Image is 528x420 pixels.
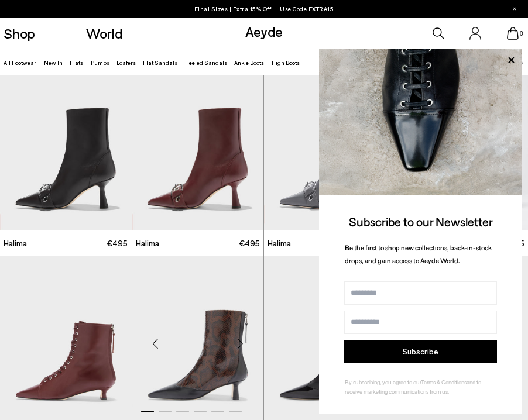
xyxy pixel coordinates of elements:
[349,214,493,229] span: Subscribe to our Newsletter
[264,64,396,230] img: Halima Eyelet Pointed Boots
[70,59,83,66] a: Flats
[132,230,264,256] a: Halima €495
[185,59,227,66] a: Heeled Sandals
[132,64,264,230] div: 1 / 6
[272,59,300,66] a: High Boots
[91,59,109,66] a: Pumps
[421,378,467,385] a: Terms & Conditions
[4,59,36,66] a: All Footwear
[107,237,128,249] span: €495
[136,237,159,249] span: Halima
[132,64,264,230] img: Halima Eyelet Pointed Boots
[319,49,522,195] img: ca3f721fb6ff708a270709c41d776025.jpg
[4,26,35,40] a: Shop
[345,378,421,385] span: By subscribing, you agree to our
[345,243,492,265] span: Be the first to shop new collections, back-in-stock drops, and gain access to Aeyde World.
[138,326,173,361] div: Previous slide
[132,64,264,230] a: Next slide Previous slide
[268,237,291,249] span: Halima
[222,326,258,361] div: Next slide
[264,230,396,256] a: Halima €495
[245,23,283,40] a: Aeyde
[194,3,334,15] p: Final Sizes | Extra 15% Off
[4,237,27,249] span: Halima
[507,27,519,40] a: 0
[519,30,524,37] span: 0
[143,59,177,66] a: Flat Sandals
[280,5,334,12] span: Navigate to /collections/ss25-final-sizes
[44,59,63,66] a: New In
[116,59,136,66] a: Loafers
[86,26,122,40] a: World
[344,340,497,363] button: Subscribe
[239,237,260,249] span: €495
[234,59,264,66] a: Ankle Boots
